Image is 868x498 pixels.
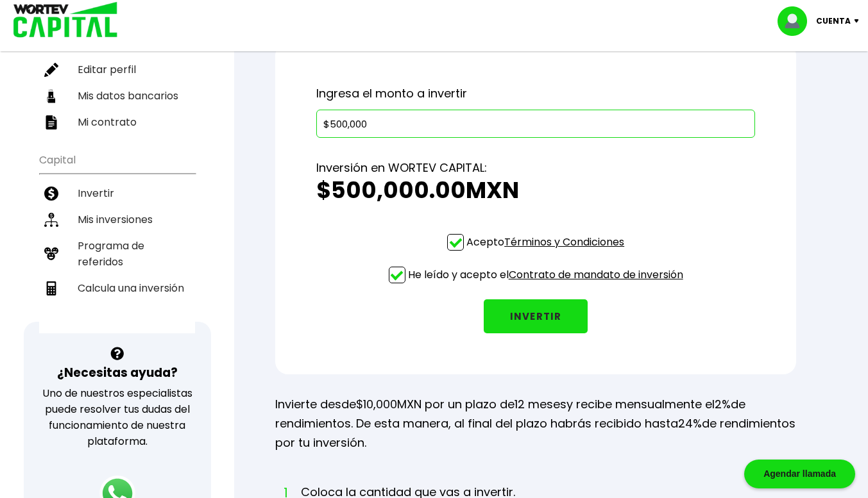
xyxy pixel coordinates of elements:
div: Agendar llamada [744,460,855,488]
img: recomiendanos-icon.9b8e9327.svg [44,247,58,261]
img: contrato-icon.f2db500c.svg [44,115,58,129]
h3: ¿Necesitas ayuda? [57,363,178,382]
a: Términos y Condiciones [504,235,624,249]
p: Uno de nuestros especialistas puede resolver tus dudas del funcionamiento de nuestra plataforma. [40,385,194,449]
img: calculadora-icon.17d418c4.svg [44,281,58,295]
img: datos-icon.10cf9172.svg [44,89,58,103]
span: $10,000 [356,396,397,412]
img: inversiones-icon.6695dc30.svg [44,213,58,227]
a: Editar perfil [39,56,195,83]
ul: Perfil [39,22,195,135]
button: INVERTIR [484,299,588,333]
img: invertir-icon.b3b967d7.svg [44,187,58,201]
a: Invertir [39,180,195,206]
img: editar-icon.952d3147.svg [44,63,58,77]
img: profile-image [778,6,816,36]
p: Acepto [466,234,624,250]
p: Inversión en WORTEV CAPITAL: [316,158,755,178]
a: Mi contrato [39,109,195,135]
p: Ingresa el monto a invertir [316,84,755,103]
ul: Capital [39,145,195,333]
span: 2% [715,396,731,412]
span: 12 meses [515,396,566,412]
span: 24% [678,415,702,431]
h2: $500,000.00 MXN [316,178,755,203]
a: Contrato de mandato de inversión [509,267,683,282]
a: Mis inversiones [39,206,195,233]
p: Cuenta [816,12,851,31]
a: Mis datos bancarios [39,83,195,109]
p: Invierte desde MXN por un plazo de y recibe mensualmente el de rendimientos. De esta manera, al f... [275,395,796,452]
a: Calcula una inversión [39,275,195,301]
a: Programa de referidos [39,233,195,275]
p: He leído y acepto el [408,267,683,283]
img: icon-down [851,19,868,23]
